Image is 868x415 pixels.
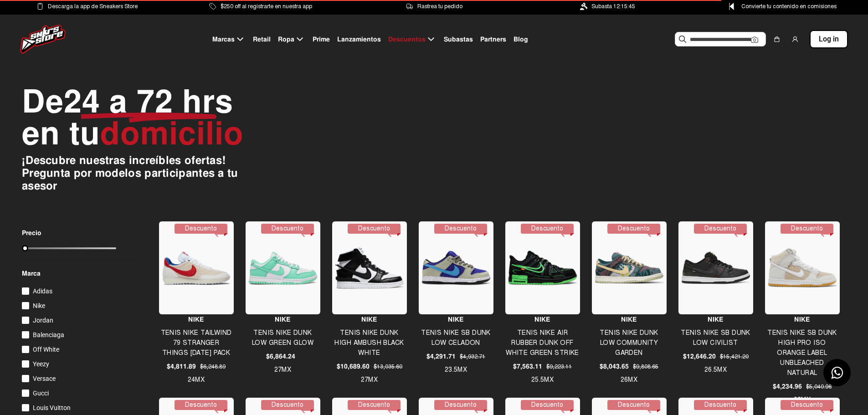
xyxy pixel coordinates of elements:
[348,400,401,410] p: Descuento
[22,268,137,278] p: Marca
[419,314,493,324] h4: Nike
[337,35,381,44] span: Lanzamientos
[521,224,574,234] p: Descuento
[679,36,686,43] img: Buscar
[781,224,833,234] p: Descuento
[212,35,235,44] span: Marcas
[374,363,402,371] span: $13,035.60
[22,86,261,149] div: De en tu
[444,35,473,44] span: Subastas
[33,375,56,382] span: Versace
[159,314,233,324] h4: Nike
[791,36,799,43] img: user
[266,352,295,361] span: $6,864.24
[514,35,528,44] span: Blog
[337,362,370,371] span: $10,689.60
[261,400,314,410] p: Descuento
[33,360,49,368] span: Yeezy
[33,317,53,324] span: Jordan
[694,400,747,410] p: Descuento
[694,224,747,234] p: Descuento
[546,363,572,371] span: $9,223.11
[348,224,401,234] p: Descuento
[765,328,839,378] h4: TENIS NIKE SB DUNK HIGH PRO ISO ORANGE LABEL UNBLEACHED NATURAL
[521,400,574,410] p: Descuento
[773,36,781,43] img: shopping
[419,328,493,348] h4: TENIS NIKE SB DUNK LOW CELADON
[741,1,837,11] span: Convierte tu contenido en comisiones
[513,362,542,371] span: $7,563.11
[278,35,294,44] span: Ropa
[480,35,506,44] span: Partners
[460,353,485,361] span: $4,932.71
[594,251,664,284] img: TENIS NIKE DUNK LOW COMMUNITY GARDEN
[20,25,66,54] img: logo
[246,328,320,348] h4: TENIS NIKE DUNK LOW GREEN GLOW
[426,352,456,361] span: $4,291.71
[33,346,59,353] span: Off White
[33,404,71,411] span: Louis Vuitton
[33,331,64,338] span: Balenciaga
[592,314,666,324] h4: Nike
[100,113,244,154] span: domicilio
[678,328,753,348] h4: TENIS NIKE SB DUNK LOW CIVILIST
[726,3,737,10] img: Control Point Icon
[819,34,839,45] span: Log in
[221,1,312,11] span: $250 off al registrarte en nuestra app
[332,375,406,385] h4: 27MX
[508,250,578,286] img: TENIS NIKE AIR RUBBER DUNK OFF WHITE GREEN STRIKE
[720,353,749,361] span: $15,421.20
[159,328,233,358] h4: TENIS NIKE TAILWIND 79 STRANGER THINGS [DATE] PACK
[246,365,320,375] h4: 27MX
[253,35,271,44] span: Retail
[33,389,49,397] span: Gucci
[505,314,580,324] h4: Nike
[161,251,231,286] img: TENIS NIKE TAILWIND 79 STRANGER THINGS INDEPENDENCE DAY PACK
[334,247,405,290] img: TENIS NIKE DUNK HIGH AMBUSH BLACK WHITE
[592,375,666,385] h4: 26MX
[781,400,833,410] p: Descuento
[806,383,832,391] span: $5,040.96
[678,314,753,324] h4: Nike
[751,36,758,43] img: Cámara
[22,154,261,192] p: ¡Descubre nuestras increíbles ofertas! Pregunta por modelos participantes a tu asesor
[167,362,196,371] span: $4,811.89
[765,314,839,324] h4: Nike
[419,365,493,375] h4: 23.5MX
[633,363,658,371] span: $9,808.65
[48,1,138,11] span: Descarga la app de Sneakers Store
[505,328,580,358] h4: TENIS NIKE AIR RUBBER DUNK OFF WHITE GREEN STRIKE
[421,250,491,286] img: TENIS NIKE SB DUNK LOW CELADON
[434,400,487,410] p: Descuento
[388,35,426,44] span: Descuentos
[332,314,406,324] h4: Nike
[22,230,116,236] p: Precio
[505,375,580,385] h4: 25.5MX
[417,1,462,11] span: Rastrea tu pedido
[592,328,666,358] h4: TENIS NIKE DUNK LOW COMMUNITY GARDEN
[765,395,839,405] h4: 28MX
[600,362,629,371] span: $8,043.65
[64,81,233,122] span: 24 a 72 hrs
[607,224,660,234] p: Descuento
[175,400,227,410] p: Descuento
[33,287,52,295] span: Adidas
[175,224,227,234] p: Descuento
[200,363,226,371] span: $6,248.89
[683,352,716,361] span: $12,646.20
[681,251,751,285] img: TENIS NIKE SB DUNK LOW CIVILIST
[678,365,753,375] h4: 26.5MX
[313,35,330,44] span: Prime
[33,302,45,309] span: Nike
[591,1,635,11] span: Subasta 12:15:45
[332,328,406,358] h4: TENIS NIKE DUNK HIGH AMBUSH BLACK WHITE
[773,382,802,391] span: $4,234.96
[607,400,660,410] p: Descuento
[248,251,318,285] img: TENIS NIKE DUNK LOW GREEN GLOW
[159,375,233,385] h4: 24MX
[434,224,487,234] p: Descuento
[261,224,314,234] p: Descuento
[767,248,837,288] img: TENIS NIKE SB DUNK HIGH PRO ISO ORANGE LABEL UNBLEACHED NATURAL
[246,314,320,324] h4: Nike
